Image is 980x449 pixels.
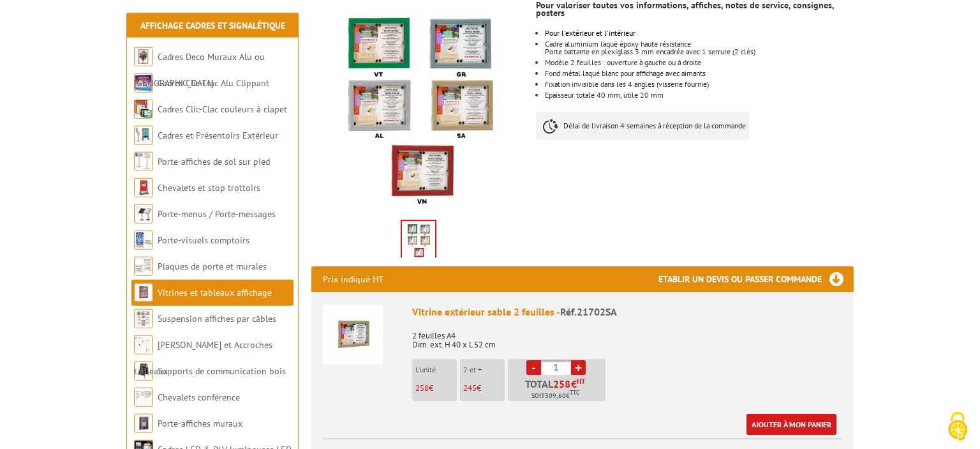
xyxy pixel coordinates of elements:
[134,178,153,197] img: Chevalets et stop trottoirs
[134,100,153,119] img: Cadres Clic-Clac couleurs à clapet
[545,28,635,38] font: Pour l'extérieur et l'intérieur
[134,204,153,224] img: Porte-menus / Porte-messages
[942,411,974,443] img: Cookies (fenêtre modale)
[536,112,749,140] p: Délai de livraison 4 semaines à réception de la commande
[134,339,272,377] a: [PERSON_NAME] et Accroches tableaux
[158,103,287,115] a: Cadres Clic-Clac couleurs à clapet
[158,77,269,89] a: Cadres Clic-Clac Alu Clippant
[158,234,249,246] a: Porte-visuels comptoirs
[323,266,383,292] p: Prix indiqué HT
[935,406,980,449] button: Cookies (fenêtre modale)
[134,414,153,433] img: Porte-affiches muraux
[526,360,541,375] a: -
[158,418,242,429] a: Porte-affiches muraux
[134,257,153,276] img: Plaques de porte et murales
[571,360,586,375] a: +
[415,383,429,393] span: 258
[571,379,577,389] span: €
[415,384,457,393] p: €
[134,231,153,250] img: Porte-visuels comptoirs
[158,392,240,403] a: Chevalets conférence
[545,40,854,56] li: Cadre aluminium laqué époxy haute résistance Porte battante en plexiglass 3 mm encadrée avec 1 se...
[531,391,579,401] span: Soit €
[158,182,260,194] a: Chevalets et stop trottoirs
[545,91,854,99] li: Epaisseur totale 40 mm, utile 20 mm
[545,70,854,77] li: Fond métal laqué blanc pour affichage avec aimants
[463,365,505,374] p: 2 et +
[134,47,153,66] img: Cadres Deco Muraux Alu ou Bois
[553,379,571,389] span: 258
[158,313,276,324] a: Suspension affiches par câbles
[158,261,267,272] a: Plaques de porte et murales
[463,383,477,393] span: 245
[134,126,153,145] img: Cadres et Présentoirs Extérieur
[412,305,842,319] div: Vitrine extérieur sable 2 feuilles -
[415,365,457,374] p: L'unité
[134,152,153,171] img: Porte-affiches de sol sur pied
[560,305,617,318] span: Réf.21702SA
[134,51,265,89] a: Cadres Deco Muraux Alu ou [GEOGRAPHIC_DATA]
[158,156,270,167] a: Porte-affiches de sol sur pied
[511,379,605,401] p: Total
[577,377,585,386] sup: HT
[158,208,276,220] a: Porte-menus / Porte-messages
[402,221,435,261] img: vitrines_exterieur_9_couleurs_2_feuilles_fond_blanc_pour_aimants_21702sa_21702gr_21702vt_2170vn_2...
[658,266,854,292] h3: Etablir un devis ou passer commande
[134,388,153,407] img: Chevalets conférence
[140,20,285,31] a: Affichage Cadres et Signalétique
[545,391,566,401] span: 309,60
[158,287,272,298] a: Vitrines et tableaux affichage
[545,59,854,66] li: Modèle 2 feuilles : ouverture à gauche ou à droite
[570,389,579,396] sup: TTC
[158,130,278,141] a: Cadres et Présentoirs Extérieur
[545,80,854,88] li: Fixation invisible dans les 4 angles (visserie fournie)
[134,335,153,354] img: Cimaises et Accroches tableaux
[746,414,836,435] a: Ajouter à mon panier
[134,309,153,328] img: Suspension affiches par câbles
[412,323,842,349] p: 2 feuilles A4 Dim. ext. H 40 x L 52 cm
[323,305,383,365] img: Vitrine extérieur sable 2 feuilles
[463,384,505,393] p: €
[158,365,286,377] a: Supports de communication bois
[134,283,153,302] img: Vitrines et tableaux affichage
